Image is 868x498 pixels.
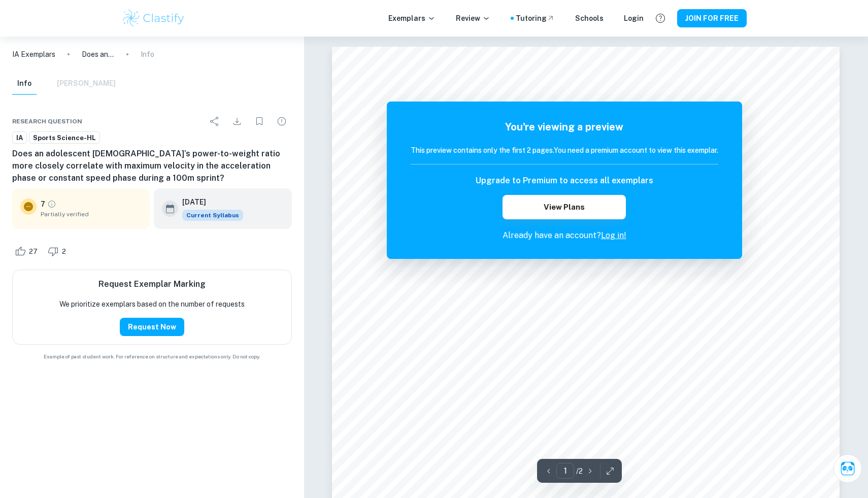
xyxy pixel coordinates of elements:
h6: This preview contains only the first 2 pages. You need a premium account to view this exemplar. [411,145,718,156]
p: Does an adolescent [DEMOGRAPHIC_DATA]’s power-to-weight ratio more closely correlate with maximum... [82,49,114,60]
h6: [DATE] [182,196,235,208]
p: Review [456,13,490,24]
span: Current Syllabus [182,210,243,221]
button: Help and Feedback [652,10,669,27]
p: Already have an account? [411,229,718,242]
button: Ask Clai [833,454,862,483]
p: Exemplars [388,13,436,24]
span: IA [13,133,26,143]
div: Dislike [45,243,72,259]
p: We prioritize exemplars based on the number of requests [59,298,245,310]
a: IA Exemplars [12,49,55,60]
img: Clastify logo [121,8,186,28]
div: Report issue [272,111,292,131]
p: Info [141,49,154,60]
a: Sports Science-HL [29,131,100,144]
span: Sports Science-HL [29,133,99,143]
a: Schools [575,13,604,24]
p: 7 [41,198,45,210]
a: Grade partially verified [47,200,56,209]
span: Partially verified [41,210,142,219]
span: 2 [56,247,72,257]
div: This exemplar is based on the current syllabus. Feel free to refer to it for inspiration/ideas wh... [182,210,243,221]
a: IA [12,131,27,144]
span: Research question [12,117,82,126]
h5: You're viewing a preview [411,119,718,135]
p: / 2 [576,466,583,477]
h6: Does an adolescent [DEMOGRAPHIC_DATA]’s power-to-weight ratio more closely correlate with maximum... [12,148,292,184]
h6: Request Exemplar Marking [98,278,206,290]
div: Like [12,243,43,259]
button: Request Now [120,318,184,336]
div: Bookmark [249,111,270,131]
a: Tutoring [516,13,555,24]
a: Login [624,13,644,24]
span: 27 [23,247,43,257]
h6: Upgrade to Premium to access all exemplars [476,175,653,187]
div: Share [205,111,225,131]
div: Download [227,111,247,131]
button: Info [12,73,37,95]
button: JOIN FOR FREE [677,9,747,27]
button: View Plans [503,195,625,219]
a: Log in! [601,230,626,240]
span: Example of past student work. For reference on structure and expectations only. Do not copy. [12,353,292,360]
